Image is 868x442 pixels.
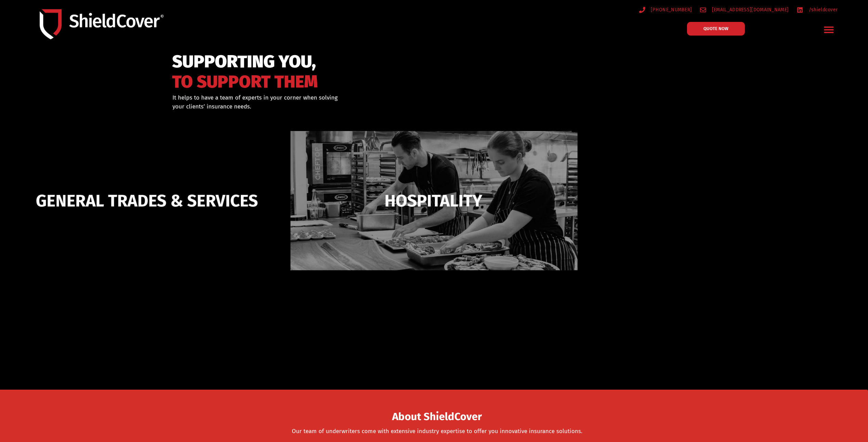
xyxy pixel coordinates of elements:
[292,428,582,435] a: Our team of underwriters come with extensive industry expertise to offer you innovative insurance...
[797,5,838,14] a: /shieldcover
[392,413,482,421] span: About ShieldCover
[710,5,789,14] span: [EMAIL_ADDRESS][DOMAIN_NAME]
[392,415,482,421] a: About ShieldCover
[700,5,789,14] a: [EMAIL_ADDRESS][DOMAIN_NAME]
[687,22,745,36] a: QUOTE NOW
[40,9,164,39] img: Shield-Cover-Underwriting-Australia-logo-full
[703,26,728,31] span: QUOTE NOW
[649,5,692,14] span: [PHONE_NUMBER]
[821,22,837,38] div: Menu Toggle
[639,5,692,14] a: [PHONE_NUMBER]
[172,93,469,111] div: It helps to have a team of experts in your corner when solving
[807,5,838,14] span: /shieldcover
[172,55,318,69] span: SUPPORTING YOU,
[172,102,469,111] p: your clients’ insurance needs.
